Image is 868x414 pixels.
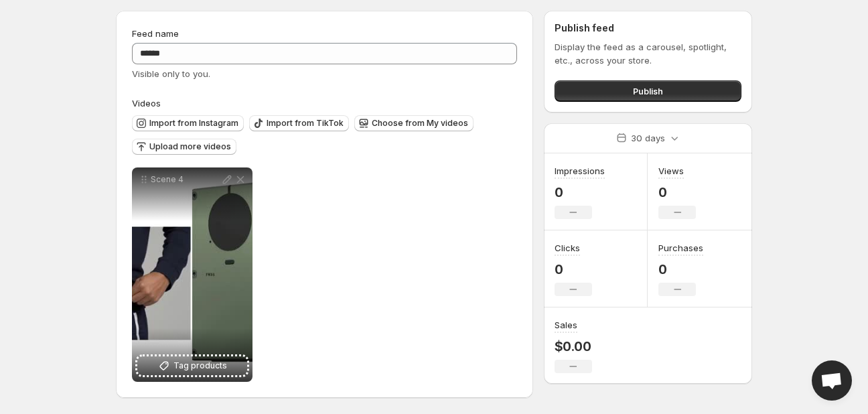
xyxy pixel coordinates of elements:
[151,174,220,185] p: Scene 4
[658,164,684,178] h3: Views
[149,141,231,152] span: Upload more videos
[137,356,247,375] button: Tag products
[555,338,592,354] p: $0.00
[132,115,244,131] button: Import from Instagram
[633,84,663,98] span: Publish
[354,115,474,131] button: Choose from My videos
[132,68,210,79] span: Visible only to you.
[132,28,179,39] span: Feed name
[173,359,227,372] span: Tag products
[555,21,741,35] h2: Publish feed
[149,118,238,129] span: Import from Instagram
[249,115,349,131] button: Import from TikTok
[555,184,605,200] p: 0
[372,118,468,129] span: Choose from My videos
[132,139,236,155] button: Upload more videos
[658,261,703,277] p: 0
[812,360,852,401] a: Open chat
[267,118,344,129] span: Import from TikTok
[555,40,741,67] p: Display the feed as a carousel, spotlight, etc., across your store.
[658,241,703,255] h3: Purchases
[555,80,741,102] button: Publish
[555,318,577,332] h3: Sales
[555,261,592,277] p: 0
[555,164,605,178] h3: Impressions
[658,184,696,200] p: 0
[555,241,580,255] h3: Clicks
[132,98,161,109] span: Videos
[132,167,252,382] div: Scene 4Tag products
[631,131,665,145] p: 30 days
